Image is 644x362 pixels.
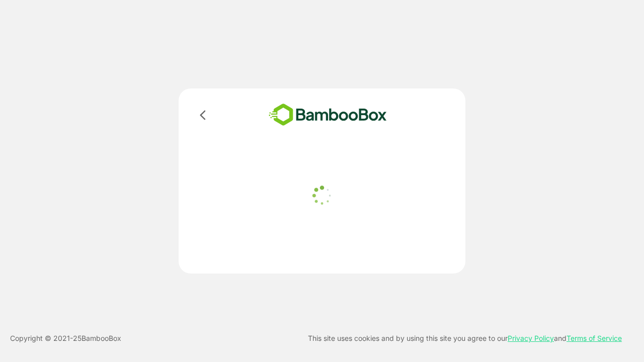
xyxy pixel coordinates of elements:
img: loader [309,183,335,208]
img: bamboobox [254,101,401,129]
p: Copyright © 2021- 25 BambooBox [10,332,121,344]
a: Privacy Policy [508,334,554,342]
p: This site uses cookies and by using this site you agree to our and [308,332,622,344]
a: Terms of Service [567,334,622,342]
